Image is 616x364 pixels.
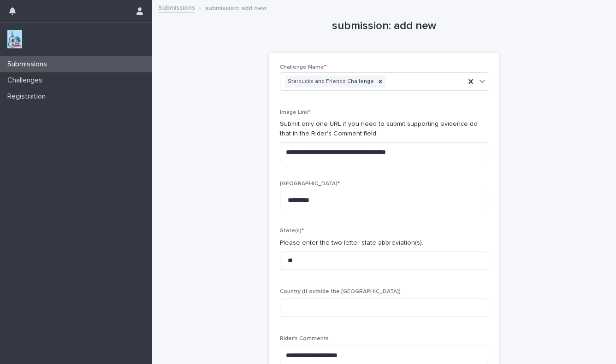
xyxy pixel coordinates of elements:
[4,92,53,101] p: Registration
[280,119,488,139] p: Submit only one URL if you need to submit supporting evidence do that in the Rider's Comment field.
[269,19,499,33] h1: submission: add new
[4,60,54,69] p: Submissions
[280,181,340,187] span: [GEOGRAPHIC_DATA]
[280,110,310,115] span: Image Link
[285,76,375,88] div: Starbucks and Friends Challenge
[280,336,329,341] span: Rider's Comments
[205,2,267,12] p: submission: add new
[280,289,401,294] span: Country (If outside the [GEOGRAPHIC_DATA])
[280,65,326,70] span: Challenge Name
[158,2,195,12] a: Submissions
[280,228,304,234] span: State(s)
[7,30,22,48] img: jxsLJbdS1eYBI7rVAS4p
[280,238,488,248] p: Please enter the two letter state abbreviation(s).
[4,76,50,85] p: Challenges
